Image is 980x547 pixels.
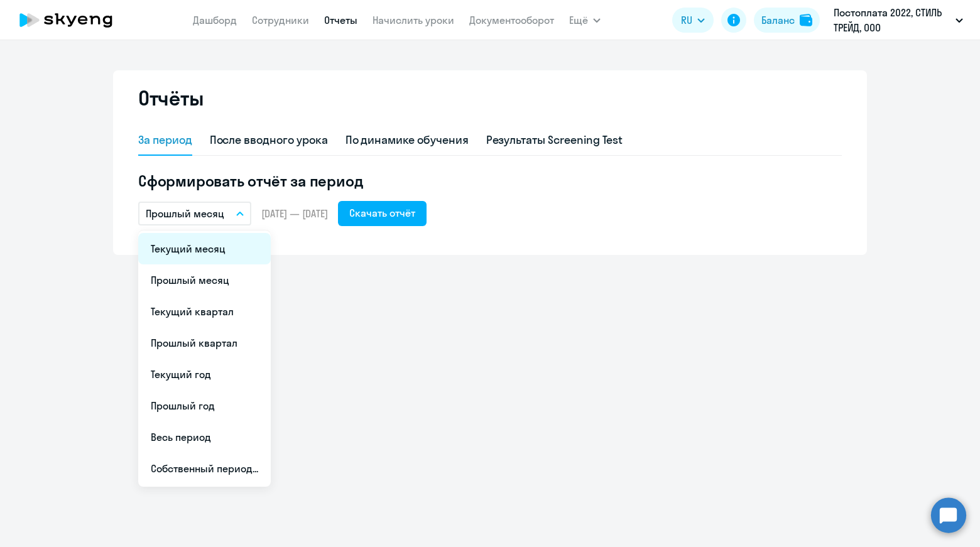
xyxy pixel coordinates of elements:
div: Баланс [761,13,795,28]
button: Постоплата 2022, СТИЛЬ ТРЕЙД, ООО [827,5,969,35]
p: Постоплата 2022, СТИЛЬ ТРЕЙД, ООО [834,5,950,35]
ul: Ещё [138,230,271,487]
div: После вводного урока [210,132,328,148]
h5: Сформировать отчёт за период [138,171,842,191]
button: Балансbalance [754,8,820,33]
div: По динамике обучения [346,132,469,148]
p: Прошлый месяц [146,206,224,221]
span: RU [681,13,692,28]
a: Сотрудники [252,14,309,26]
h2: Отчёты [138,85,204,111]
div: Скачать отчёт [349,205,415,220]
button: Прошлый месяц [138,202,251,225]
a: Начислить уроки [373,14,454,26]
button: RU [672,8,714,33]
span: Ещё [569,13,588,28]
a: Документооборот [469,14,554,26]
div: За период [138,132,192,148]
span: [DATE] — [DATE] [261,207,328,220]
div: Результаты Screening Test [486,132,623,148]
a: Отчеты [324,14,357,26]
img: balance [800,14,812,26]
button: Ещё [569,8,601,33]
a: Дашборд [193,14,237,26]
button: Скачать отчёт [338,201,427,226]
